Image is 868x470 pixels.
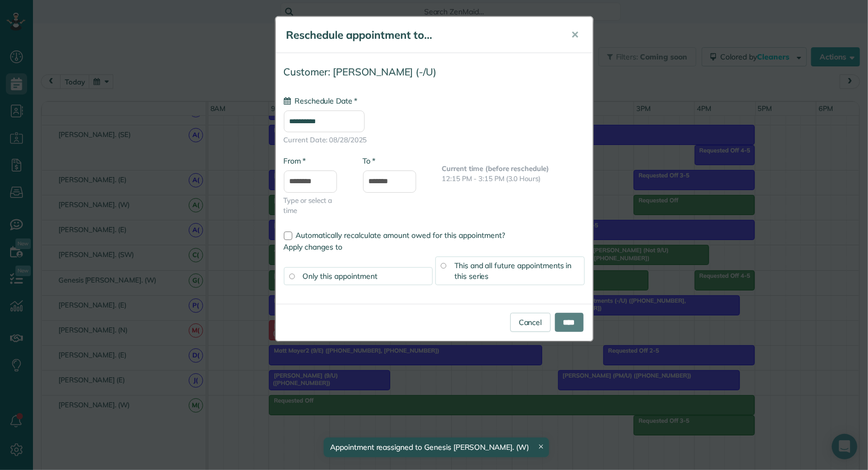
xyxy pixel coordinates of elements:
[284,156,306,166] label: From
[324,438,549,457] div: Appointment reassigned to Genesis [PERSON_NAME]. (W)
[296,230,505,240] span: Automatically recalculate amount owed for this appointment?
[441,263,446,268] input: This and all future appointments in this series
[363,156,375,166] label: To
[442,164,550,173] b: Current time (before reschedule)
[284,66,585,78] h4: Customer: [PERSON_NAME] (-/U)
[284,96,357,106] label: Reschedule Date
[286,28,557,42] h5: Reschedule appointment to...
[284,195,347,216] span: Type or select a time
[571,29,579,41] span: ✕
[289,274,294,279] input: Only this appointment
[303,271,377,281] span: Only this appointment
[442,174,585,184] p: 12:15 PM - 3:15 PM (3.0 Hours)
[454,261,572,281] span: This and all future appointments in this series
[284,135,585,145] span: Current Date: 08/28/2025
[284,242,585,252] label: Apply changes to
[510,313,551,332] a: Cancel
